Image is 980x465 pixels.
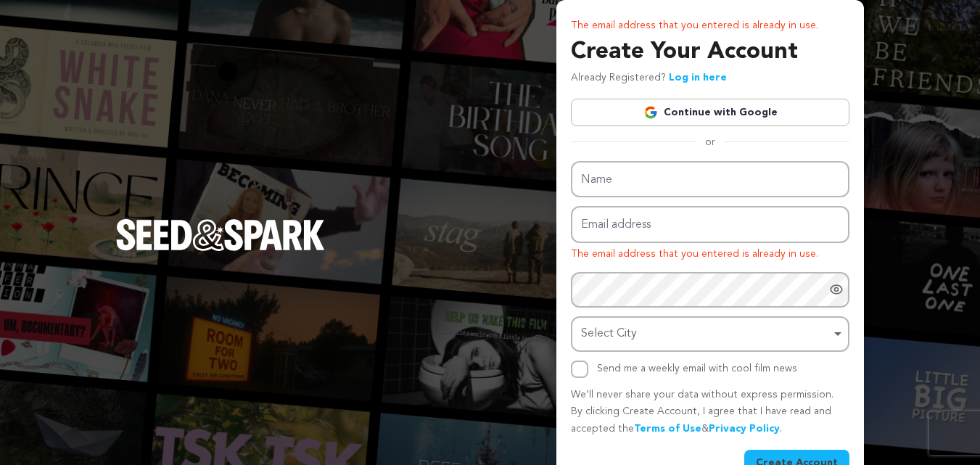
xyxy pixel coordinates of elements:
a: Log in here [669,73,727,83]
span: or [696,135,724,149]
h3: Create Your Account [571,35,849,70]
p: The email address that you entered is already in use. [571,246,849,263]
input: Name [571,161,849,198]
a: Seed&Spark Homepage [116,219,325,280]
a: Privacy Policy [709,424,780,434]
div: Select City [581,324,831,345]
img: Google logo [643,105,658,120]
p: The email address that you entered is already in use. [571,17,849,35]
a: Continue with Google [571,99,849,126]
p: Already Registered? [571,70,727,87]
a: Show password as plain text. Warning: this will display your password on the screen. [829,282,844,297]
a: Terms of Use [634,424,701,434]
img: Seed&Spark Logo [116,219,325,251]
label: Send me a weekly email with cool film news [597,363,797,374]
p: We’ll never share your data without express permission. By clicking Create Account, I agree that ... [571,387,849,438]
input: Email address [571,206,849,243]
